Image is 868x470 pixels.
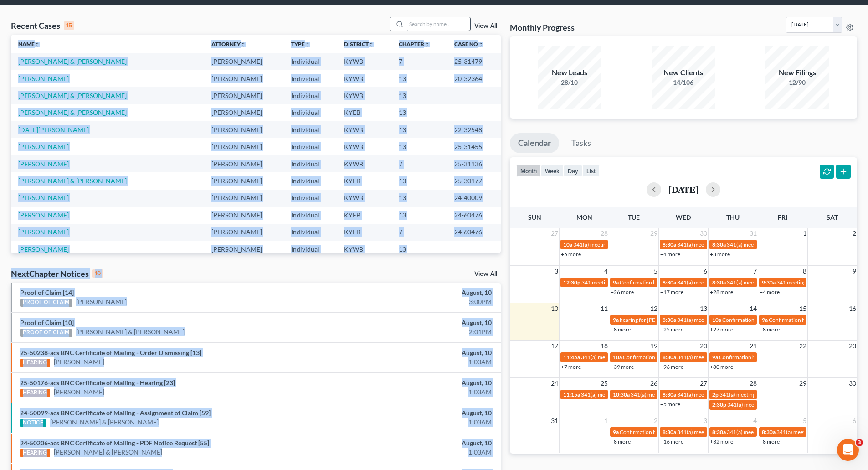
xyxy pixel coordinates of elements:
span: Thu [726,213,740,221]
button: list [582,165,600,177]
span: 341(a) meeting for Greisis De La [PERSON_NAME] [677,279,796,286]
span: 341(a) meeting for [PERSON_NAME] [677,241,765,248]
a: [PERSON_NAME] & [PERSON_NAME] [18,177,127,185]
div: NextChapter Notices [11,268,103,279]
a: +5 more [561,251,581,258]
a: Proof of Claim [10] [20,319,74,326]
span: 6 [852,415,857,426]
td: [PERSON_NAME] [204,70,284,87]
span: 8:30a [712,241,726,248]
span: 3 [703,415,708,426]
a: +4 more [660,251,680,258]
span: 24 [550,378,559,389]
div: 1:03AM [340,418,492,427]
span: 29 [649,228,658,239]
span: 31 [749,228,758,239]
a: Tasks [563,133,599,153]
span: 27 [550,228,559,239]
span: 341(a) meeting for [PERSON_NAME] & [PERSON_NAME] [727,241,863,248]
a: [PERSON_NAME] [18,160,69,168]
td: 13 [391,70,447,87]
td: KYWB [337,87,391,104]
span: 8:30a [663,241,676,248]
div: 14/106 [652,78,715,87]
span: 9a [613,429,619,435]
span: 14 [749,303,758,314]
a: [PERSON_NAME] [18,143,69,150]
i: unfold_more [369,42,374,47]
a: +8 more [611,326,631,333]
a: +39 more [611,363,634,370]
span: 11:15a [563,391,580,398]
div: August, 10 [340,318,492,327]
td: 24-60476 [447,224,501,241]
a: +4 more [760,289,780,295]
h3: Monthly Progress [510,22,575,33]
span: 341(a) meeting for [PERSON_NAME] [677,429,765,435]
td: KYWB [337,138,391,155]
span: 341 meeting for [PERSON_NAME]-[GEOGRAPHIC_DATA] [581,279,720,286]
a: [PERSON_NAME] & [PERSON_NAME] [18,57,127,65]
div: NOTICE [20,419,46,427]
a: [PERSON_NAME] & [PERSON_NAME] [18,108,127,116]
span: 341(a) meeting for [PERSON_NAME] & [PERSON_NAME] [677,316,813,323]
a: [PERSON_NAME] & [PERSON_NAME] [76,327,185,336]
td: 13 [391,172,447,189]
div: August, 10 [340,439,492,448]
span: 15 [798,303,807,314]
a: [PERSON_NAME] [18,228,69,236]
span: 8 [802,266,807,277]
a: 25-50176-acs BNC Certificate of Mailing - Hearing [23] [20,379,175,387]
span: 28 [749,378,758,389]
td: 13 [391,207,447,223]
td: KYWB [337,53,391,70]
td: 25-31479 [447,53,501,70]
div: 15 [64,21,74,30]
td: 24-60476 [447,207,501,223]
td: 7 [391,155,447,172]
span: 22 [798,341,807,351]
span: 10 [550,303,559,314]
span: 10a [563,241,572,248]
td: KYWB [337,155,391,172]
span: 2:30p [712,401,726,408]
td: [PERSON_NAME] [204,87,284,104]
a: +80 more [710,363,733,370]
div: 10 [92,269,103,278]
span: 341(a) meeting for [PERSON_NAME] [727,429,815,435]
span: 28 [600,228,609,239]
a: Nameunfold_more [18,41,40,47]
a: Typeunfold_more [291,41,310,47]
span: 341(a) meeting for [PERSON_NAME] [677,391,765,398]
a: +17 more [660,289,683,295]
button: month [516,165,541,177]
td: 13 [391,190,447,207]
td: [PERSON_NAME] [204,224,284,241]
span: Sun [528,213,541,221]
td: [PERSON_NAME] [204,172,284,189]
span: 3 [856,439,863,446]
td: [PERSON_NAME] [204,207,284,223]
span: 10:30a [613,391,630,398]
td: 13 [391,241,447,258]
td: Individual [284,104,336,121]
td: KYWB [337,190,391,207]
span: 341(a) meeting for [PERSON_NAME] & [PERSON_NAME] [581,391,717,398]
div: HEARING [20,389,50,397]
h2: [DATE] [668,185,699,194]
span: 4 [603,266,609,277]
span: 9a [613,279,619,286]
i: unfold_more [424,42,430,47]
span: 30 [848,378,857,389]
span: 12 [649,303,658,314]
div: August, 10 [340,348,492,357]
td: Individual [284,53,336,70]
a: [PERSON_NAME] [54,387,104,397]
span: 2p [712,391,719,398]
span: 8:30a [663,279,676,286]
span: 16 [848,303,857,314]
span: 26 [649,378,658,389]
span: Sat [827,213,838,221]
div: August, 10 [340,288,492,297]
td: 24-40009 [447,190,501,207]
